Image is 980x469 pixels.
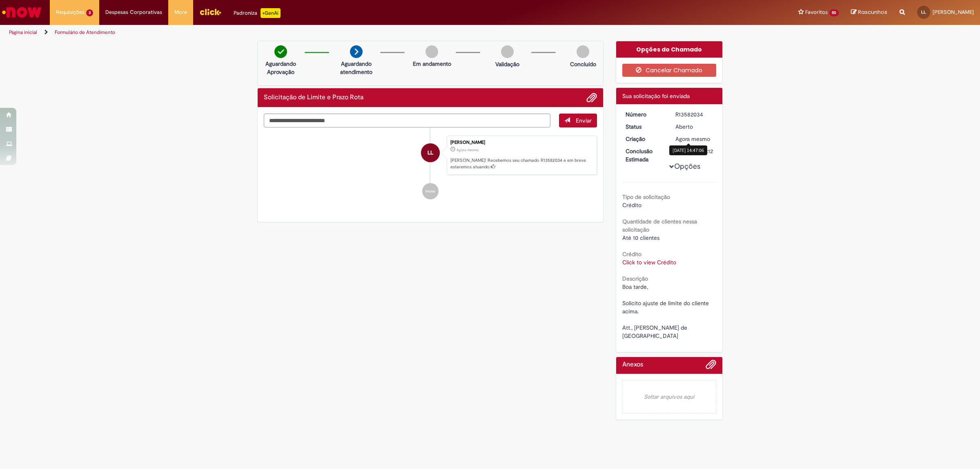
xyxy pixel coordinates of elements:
[616,41,723,58] div: Opções do Chamado
[274,45,287,58] img: check-circle-green.png
[933,9,974,16] span: [PERSON_NAME]
[675,135,713,143] div: 30/09/2025 14:47:06
[622,259,676,266] a: Click to view Crédito
[619,147,670,163] dt: Conclusão Estimada
[577,45,589,58] img: img-circle-grey.png
[413,60,451,68] p: Em andamento
[350,45,363,58] img: arrow-next.png
[457,147,479,152] time: 30/09/2025 14:47:06
[675,135,710,143] span: Agora mesmo
[199,6,221,18] img: click_logo_yellow_360x200.png
[428,143,433,163] span: LL
[675,123,713,131] div: Aberto
[336,60,376,76] p: Aguardando atendimento
[174,8,187,16] span: More
[622,234,659,241] span: Até 10 clientes
[622,64,717,77] button: Cancelar Chamado
[619,123,670,131] dt: Status
[501,45,514,58] img: img-circle-grey.png
[858,8,887,16] span: Rascunhos
[675,110,713,118] div: R13582034
[86,9,93,16] span: 3
[619,110,670,118] dt: Número
[805,8,828,16] span: Favoritos
[1,4,43,20] img: ServiceNow
[234,8,281,18] div: Padroniza
[622,250,641,258] b: Crédito
[425,45,438,58] img: img-circle-grey.png
[457,147,479,152] span: Agora mesmo
[622,361,643,368] h2: Anexos
[570,60,596,68] p: Concluído
[622,92,690,100] span: Sua solicitação foi enviada
[6,25,647,40] ul: Trilhas de página
[421,143,440,162] div: Lucas Madeira De Lima
[264,127,597,208] ul: Histórico de tíquete
[264,136,597,175] li: Lucas Madeira De Lima
[495,60,519,68] p: Validação
[669,145,707,155] div: [DATE] 14:47:06
[261,60,301,76] p: Aguardando Aprovação
[261,8,281,18] p: +GenAi
[450,157,592,170] p: [PERSON_NAME]! Recebemos seu chamado R13582034 e em breve estaremos atuando.
[264,114,550,128] textarea: Digite sua mensagem aqui...
[622,275,648,282] b: Descrição
[619,135,670,143] dt: Criação
[105,8,162,16] span: Despesas Corporativas
[56,8,85,16] span: Requisições
[622,380,717,413] em: Soltar arquivos aqui
[622,193,670,201] b: Tipo de solicitação
[622,283,710,339] span: Boa tarde, Solicito ajuste de limite do cliente acima. Att., [PERSON_NAME] de [GEOGRAPHIC_DATA]
[829,9,839,16] span: 50
[576,117,592,124] span: Enviar
[622,218,697,233] b: Quantidade de clientes nessa solicitação
[55,29,115,36] a: Formulário de Atendimento
[9,29,37,36] a: Página inicial
[851,9,887,16] a: Rascunhos
[450,140,592,145] div: [PERSON_NAME]
[559,114,597,127] button: Enviar
[264,94,363,101] h2: Solicitação de Limite e Prazo Rota Histórico de tíquete
[586,92,597,103] button: Adicionar anexos
[706,359,716,374] button: Adicionar anexos
[622,201,641,209] span: Crédito
[921,9,926,15] span: LL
